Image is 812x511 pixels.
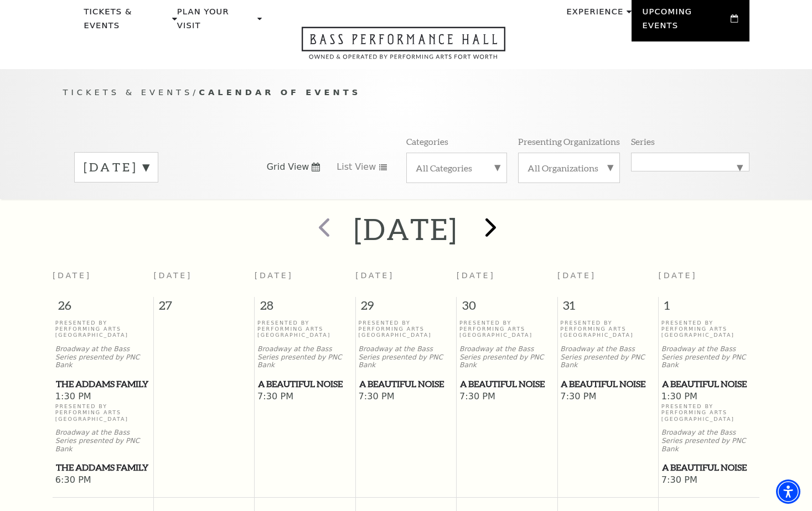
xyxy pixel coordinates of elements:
[457,297,557,319] span: 30
[55,474,151,487] span: 6:30 PM
[662,461,756,474] span: A Beautiful Noise
[459,345,555,369] p: Broadway at the Bass Series presented by PNC Bank
[561,377,655,391] span: A Beautiful Noise
[359,391,454,403] span: 7:30 PM
[661,391,757,403] span: 1:30 PM
[55,403,151,422] p: Presented By Performing Arts [GEOGRAPHIC_DATA]
[55,345,151,369] p: Broadway at the Bass Series presented by PNC Bank
[56,377,150,391] span: The Addams Family
[262,27,545,69] a: Open this option
[154,297,254,319] span: 27
[199,87,361,97] span: Calendar of Events
[661,320,757,338] p: Presented By Performing Arts [GEOGRAPHIC_DATA]
[359,345,454,369] p: Broadway at the Bass Series presented by PNC Bank
[560,377,655,391] a: A Beautiful Noise
[560,320,655,338] p: Presented By Performing Arts [GEOGRAPHIC_DATA]
[566,5,623,25] p: Experience
[643,5,728,39] p: Upcoming Events
[53,297,153,319] span: 26
[84,159,149,176] label: [DATE]
[661,403,757,422] p: Presented By Performing Arts [GEOGRAPHIC_DATA]
[659,297,759,319] span: 1
[355,271,394,280] span: [DATE]
[354,211,458,247] h2: [DATE]
[661,461,757,474] a: A Beautiful Noise
[457,271,495,280] span: [DATE]
[359,320,454,338] p: Presented By Performing Arts [GEOGRAPHIC_DATA]
[661,377,757,391] a: A Beautiful Noise
[153,271,192,280] span: [DATE]
[55,461,151,474] a: The Addams Family
[661,345,757,369] p: Broadway at the Bass Series presented by PNC Bank
[63,87,193,97] span: Tickets & Events
[469,210,509,249] button: next
[53,271,91,280] span: [DATE]
[558,297,658,319] span: 31
[359,377,453,391] span: A Beautiful Noise
[416,162,498,174] label: All Categories
[56,461,150,474] span: The Addams Family
[55,377,151,391] a: The Addams Family
[518,135,620,147] p: Presenting Organizations
[177,5,255,39] p: Plan Your Visit
[661,429,757,453] p: Broadway at the Bass Series presented by PNC Bank
[84,5,170,39] p: Tickets & Events
[257,377,353,391] a: A Beautiful Noise
[661,474,757,487] span: 7:30 PM
[560,391,655,403] span: 7:30 PM
[631,135,655,147] p: Series
[63,86,749,100] p: /
[255,271,293,280] span: [DATE]
[257,345,353,369] p: Broadway at the Bass Series presented by PNC Bank
[406,135,448,147] p: Categories
[55,320,151,338] p: Presented By Performing Arts [GEOGRAPHIC_DATA]
[557,271,596,280] span: [DATE]
[257,320,353,338] p: Presented By Performing Arts [GEOGRAPHIC_DATA]
[356,297,456,319] span: 29
[267,161,309,173] span: Grid View
[459,391,555,403] span: 7:30 PM
[459,377,555,391] a: A Beautiful Noise
[255,297,355,319] span: 28
[659,271,697,280] span: [DATE]
[257,391,353,403] span: 7:30 PM
[459,320,555,338] p: Presented By Performing Arts [GEOGRAPHIC_DATA]
[337,161,376,173] span: List View
[776,479,800,504] div: Accessibility Menu
[303,210,343,249] button: prev
[460,377,554,391] span: A Beautiful Noise
[560,345,655,369] p: Broadway at the Bass Series presented by PNC Bank
[662,377,756,391] span: A Beautiful Noise
[527,162,611,174] label: All Organizations
[258,377,352,391] span: A Beautiful Noise
[55,429,151,453] p: Broadway at the Bass Series presented by PNC Bank
[359,377,454,391] a: A Beautiful Noise
[55,391,151,403] span: 1:30 PM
